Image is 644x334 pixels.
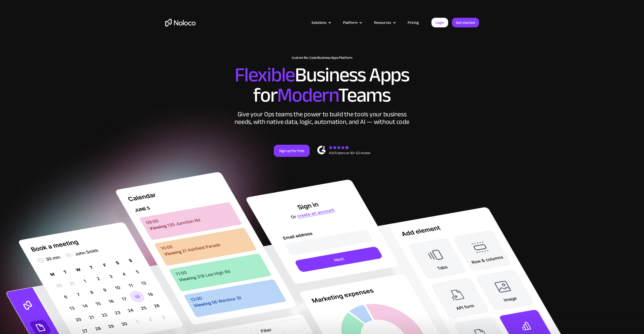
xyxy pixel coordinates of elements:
a: Login [431,18,448,27]
div: Solutions [311,19,326,26]
h1: Custom No-Code Business Apps Platform [165,56,479,60]
div: Platform [337,19,368,26]
a: home [165,19,196,27]
a: Pricing [401,19,425,26]
div: Platform [343,19,358,26]
span: Modern [277,76,338,114]
div: Resources [368,19,401,26]
h2: Business Apps for Teams [165,65,479,105]
div: Solutions [305,19,337,26]
div: Give your Ops teams the power to build the tools your business needs, with native data, logic, au... [234,110,411,126]
div: Resources [374,19,391,26]
a: Get started [452,18,479,27]
a: Sign up for free [274,145,310,157]
span: Flexible [235,56,295,94]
